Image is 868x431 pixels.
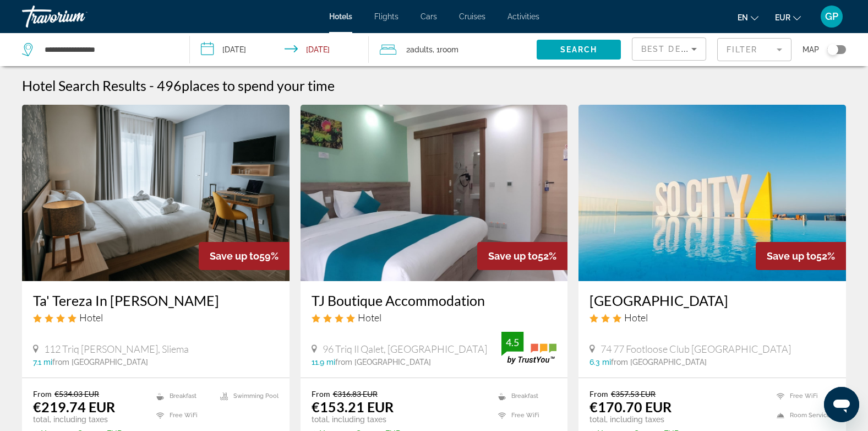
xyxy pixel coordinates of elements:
[301,105,568,281] img: Hotel image
[312,415,420,424] p: total, including taxes
[54,389,99,398] del: €534.03 EUR
[210,250,259,262] span: Save up to
[819,45,846,55] button: Toggle map
[501,336,523,349] div: 4.5
[333,389,378,398] del: €316.83 EUR
[312,389,330,398] span: From
[589,398,672,415] ins: €170.70 EUR
[771,408,835,422] li: Room Service
[52,358,148,367] span: from [GEOGRAPHIC_DATA]
[775,9,801,25] button: Change currency
[493,408,556,422] li: Free WiFi
[79,311,103,324] span: Hotel
[157,77,335,94] h2: 496
[329,12,352,21] a: Hotels
[589,415,698,424] p: total, including taxes
[824,387,859,422] iframe: Bouton de lancement de la fenêtre de messagerie
[33,389,52,398] span: From
[477,242,567,270] div: 52%
[488,250,538,262] span: Save up to
[410,45,433,54] span: Adults
[151,408,215,422] li: Free WiFi
[312,292,557,309] a: TJ Boutique Accommodation
[312,311,557,324] div: 4 star Hotel
[589,292,835,309] a: [GEOGRAPHIC_DATA]
[440,45,458,54] span: Room
[817,5,846,28] button: User Menu
[459,12,485,21] a: Cruises
[421,12,437,21] a: Cars
[44,343,189,355] span: 112 Triq [PERSON_NAME], Sliema
[738,9,758,25] button: Change language
[641,45,698,53] span: Best Deals
[589,358,611,367] span: 6.3 mi
[611,358,707,367] span: from [GEOGRAPHIC_DATA]
[433,42,458,57] span: , 1
[182,77,335,94] span: places to spend your time
[600,343,791,355] span: 74 77 Footloose Club [GEOGRAPHIC_DATA]
[803,42,819,57] span: Map
[624,311,648,324] span: Hotel
[507,12,539,21] a: Activities
[493,389,556,403] li: Breakfast
[33,415,141,424] p: total, including taxes
[358,311,381,324] span: Hotel
[501,332,556,364] img: trustyou-badge.svg
[578,105,846,281] img: Hotel image
[641,42,697,56] mat-select: Sort by
[560,45,598,54] span: Search
[22,105,290,281] img: Hotel image
[738,13,748,22] span: en
[775,13,790,22] span: EUR
[756,242,846,270] div: 52%
[33,358,52,367] span: 7.1 mi
[312,358,335,367] span: 11.9 mi
[825,11,838,22] span: GP
[611,389,656,398] del: €357.53 EUR
[406,42,433,57] span: 2
[33,292,279,309] a: Ta' Tereza In [PERSON_NAME]
[335,358,431,367] span: from [GEOGRAPHIC_DATA]
[199,242,290,270] div: 59%
[22,77,146,94] h1: Hotel Search Results
[33,311,279,324] div: 4 star Hotel
[717,37,791,62] button: Filter
[589,389,608,398] span: From
[767,250,816,262] span: Save up to
[323,343,487,355] span: 96 Triq Il Qalet, [GEOGRAPHIC_DATA]
[22,2,132,31] a: Travorium
[149,77,154,94] span: -
[369,33,537,66] button: Travelers: 2 adults, 0 children
[33,398,115,415] ins: €219.74 EUR
[190,33,369,66] button: Check-in date: Dec 6, 2025 Check-out date: Dec 10, 2025
[312,398,394,415] ins: €153.21 EUR
[771,389,835,403] li: Free WiFi
[215,389,279,403] li: Swimming Pool
[589,311,835,324] div: 3 star Hotel
[151,389,215,403] li: Breakfast
[537,40,621,60] button: Search
[374,12,398,21] a: Flights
